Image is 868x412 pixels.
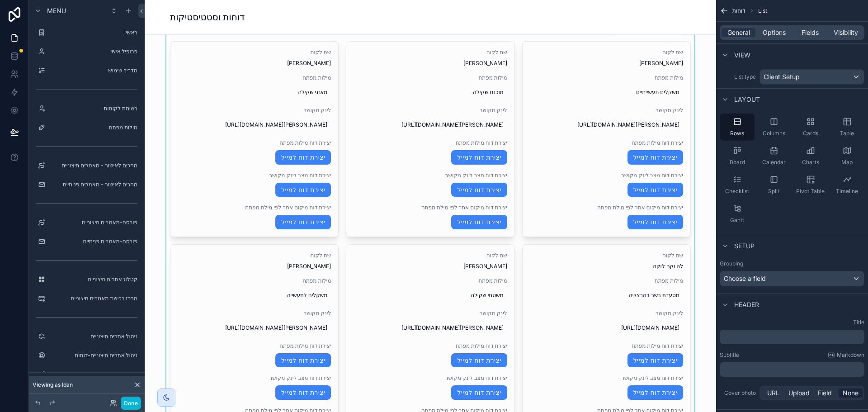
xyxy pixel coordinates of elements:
[730,159,745,166] span: Board
[720,200,755,227] button: Gantt
[727,28,750,37] span: General
[34,101,139,116] a: רשימת לקוחות
[720,362,864,377] div: scrollable content
[49,333,137,340] label: ניהול אתרים חיצוניים
[759,69,864,85] button: Client Setup
[734,242,755,251] span: Setup
[725,188,749,195] span: Checklist
[734,95,760,104] span: Layout
[34,120,139,135] a: מילות מפתח
[49,67,137,74] label: מדריך שימוש
[720,319,864,326] label: Title
[802,28,819,37] span: Fields
[720,73,756,81] label: List type
[756,114,791,141] button: Columns
[768,188,779,195] span: Split
[763,130,785,137] span: Columns
[764,72,800,81] span: Client Setup
[33,381,73,388] span: Viewing as Idan
[34,272,139,287] a: קטלוג אתרים חיצוניים
[34,367,139,382] a: מאמרים חיצוניים לפרסום ידני
[49,124,137,131] label: מילות מפתח
[720,271,864,286] div: Choose a field
[802,159,819,166] span: Charts
[720,260,743,267] label: Grouping
[732,7,745,14] span: דוחות
[49,238,137,245] label: פורסם-מאמרים פנימיים
[840,130,854,137] span: Table
[121,397,141,410] button: Done
[34,215,139,230] a: פורסם-מאמרים חיצוניים
[49,276,137,283] label: קטלוג אתרים חיצוניים
[793,171,828,199] button: Pivot Table
[720,171,755,199] button: Checklist
[830,114,864,141] button: Table
[49,105,137,112] label: רשימת לקוחות
[828,351,864,359] a: Markdown
[720,330,864,344] div: scrollable content
[818,388,832,398] span: Field
[34,63,139,78] a: מדריך שימוש
[720,142,755,170] button: Board
[841,159,853,166] span: Map
[49,162,137,169] label: מחכים לאישור - מאמרים חיצוניים
[730,217,744,224] span: Gantt
[830,142,864,170] button: Map
[758,7,767,14] span: List
[720,389,756,397] label: Cover photo
[34,177,139,192] a: מחכים לאישור - מאמרים פנימיים
[34,348,139,363] a: ניהול אתרים חיצוניים-דוחות
[34,25,139,40] a: ראשי
[767,388,779,398] span: URL
[756,171,791,199] button: Split
[720,351,739,359] label: Subtitle
[49,219,137,226] label: פורסם-מאמרים חיצוניים
[49,29,137,36] label: ראשי
[734,51,750,60] span: View
[756,142,791,170] button: Calendar
[34,329,139,344] a: ניהול אתרים חיצוניים
[788,388,810,398] span: Upload
[49,48,137,55] label: פרופיל אישי
[34,291,139,306] a: מרכז רכישת מאמרים חיצוניים
[793,114,828,141] button: Cards
[49,371,137,378] label: מאמרים חיצוניים לפרסום ידני
[47,6,66,15] span: Menu
[796,188,825,195] span: Pivot Table
[49,295,137,302] label: מרכז רכישת מאמרים חיצוניים
[720,114,755,141] button: Rows
[763,28,786,37] span: Options
[762,159,786,166] span: Calendar
[34,158,139,173] a: מחכים לאישור - מאמרים חיצוניים
[49,181,137,188] label: מחכים לאישור - מאמרים פנימיים
[836,188,858,195] span: Timeline
[49,352,137,359] label: ניהול אתרים חיצוניים-דוחות
[34,44,139,59] a: פרופיל אישי
[830,171,864,199] button: Timeline
[834,28,858,37] span: Visibility
[34,234,139,249] a: פורסם-מאמרים פנימיים
[837,351,864,359] span: Markdown
[843,388,859,398] span: None
[170,11,245,24] h1: דוחות וסטטיסטיקות
[734,300,759,309] span: Header
[730,130,744,137] span: Rows
[720,271,864,286] button: Choose a field
[803,130,818,137] span: Cards
[793,142,828,170] button: Charts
